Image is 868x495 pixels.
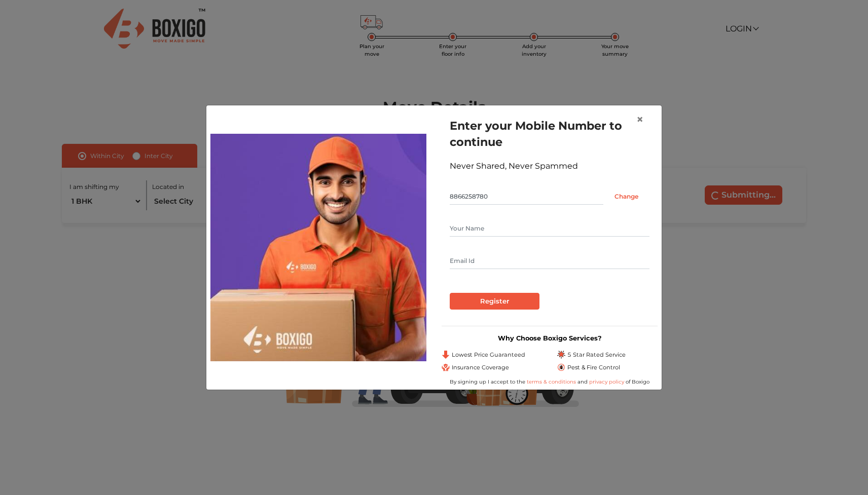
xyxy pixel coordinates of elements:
img: relocation-img [210,134,426,361]
h3: Why Choose Boxigo Services? [442,334,658,342]
input: Your Name [450,220,649,237]
a: terms & conditions [527,378,577,385]
span: Pest & Fire Control [567,363,620,372]
div: By signing up I accept to the and of Boxigo [442,378,658,386]
h1: Enter your Mobile Number to continue [450,118,649,150]
span: Lowest Price Guaranteed [452,351,525,359]
span: 5 Star Rated Service [567,351,626,359]
input: Email Id [450,253,649,269]
input: Change [603,188,649,205]
a: privacy policy [588,378,626,385]
input: Register [450,293,539,310]
input: Mobile No [450,188,603,205]
span: × [636,112,643,127]
button: Close [628,105,652,134]
span: Insurance Coverage [452,363,509,372]
div: Never Shared, Never Spammed [450,160,649,172]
